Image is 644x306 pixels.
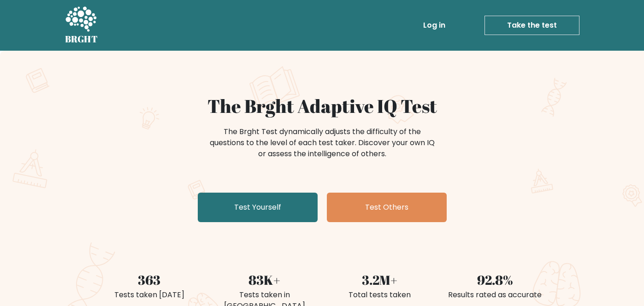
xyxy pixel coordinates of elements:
h5: BRGHT [65,34,98,45]
div: Tests taken [DATE] [97,289,201,300]
div: 92.8% [443,270,547,289]
a: BRGHT [65,4,98,47]
div: Total tests taken [328,289,432,300]
div: The Brght Test dynamically adjusts the difficulty of the questions to the level of each test take... [207,126,437,159]
div: 83K+ [213,270,317,289]
div: 3.2M+ [328,270,432,289]
a: Test Others [327,193,447,222]
div: 363 [97,270,201,289]
h1: The Brght Adaptive IQ Test [97,95,547,117]
a: Log in [419,16,449,35]
a: Take the test [484,16,579,35]
div: Results rated as accurate [443,289,547,300]
a: Test Yourself [198,193,318,222]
